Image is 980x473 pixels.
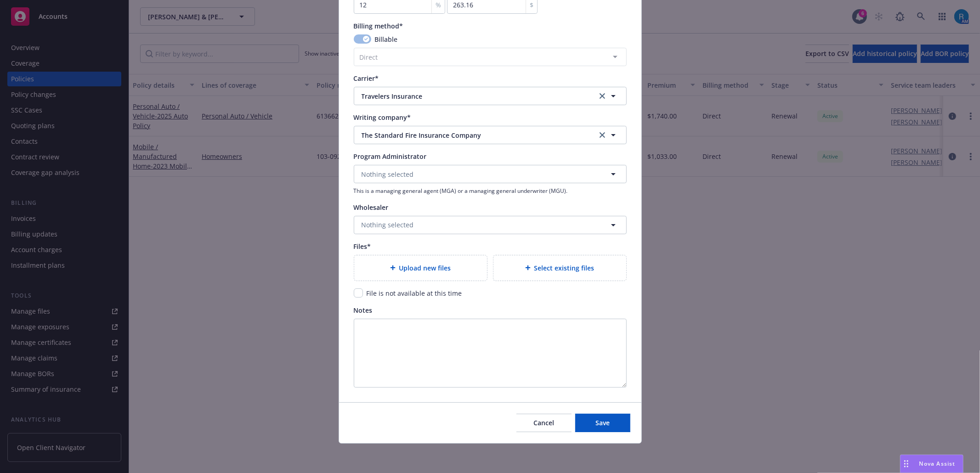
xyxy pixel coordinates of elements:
[516,414,572,432] button: Cancel
[354,187,627,195] span: This is a managing general agent (MGA) or a managing general underwriter (MGU).
[493,255,627,281] div: Select existing files
[399,263,451,273] span: Upload new files
[354,74,379,83] span: Carrier*
[354,216,627,234] button: Nothing selected
[354,203,389,212] span: Wholesaler
[354,152,427,161] span: Program Administrator
[354,87,627,105] button: Travelers Insuranceclear selection
[597,130,608,141] a: clear selection
[575,414,630,432] button: Save
[362,130,583,140] span: The Standard Fire Insurance Company
[354,22,403,30] span: Billing method*
[354,113,411,122] span: Writing company*
[919,460,956,467] span: Nova Assist
[597,90,608,101] a: clear selection
[354,242,371,251] span: Files*
[534,263,595,273] span: Select existing files
[362,91,583,101] span: Travelers Insurance
[900,455,963,473] button: Nova Assist
[354,255,487,281] div: Upload new files
[354,126,627,144] button: The Standard Fire Insurance Companyclear selection
[901,455,912,473] div: Drag to move
[354,165,627,183] button: Nothing selected
[354,306,373,315] span: Notes
[362,220,414,230] span: Nothing selected
[533,418,554,427] span: Cancel
[595,418,610,427] span: Save
[362,169,414,179] span: Nothing selected
[354,34,627,44] div: Billable
[367,289,462,298] span: File is not available at this time
[354,21,627,66] span: Billing method*BillableDirect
